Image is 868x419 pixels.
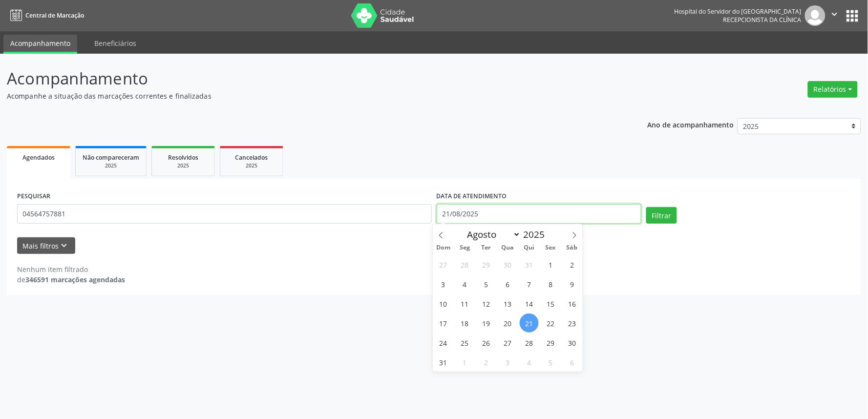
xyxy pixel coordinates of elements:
[434,274,453,293] span: Agosto 3, 2025
[563,294,582,313] span: Agosto 16, 2025
[563,314,582,333] span: Agosto 23, 2025
[563,255,582,274] span: Agosto 2, 2025
[498,294,517,313] span: Agosto 13, 2025
[22,153,55,162] span: Agendados
[675,7,802,16] div: Hospital do Servidor do [GEOGRAPHIC_DATA]
[17,204,432,224] input: Nome, código do beneficiário ou CPF
[477,353,496,372] span: Setembro 2, 2025
[87,35,143,52] a: Beneficiários
[541,294,560,313] span: Agosto 15, 2025
[498,274,517,293] span: Agosto 6, 2025
[540,245,561,251] span: Sex
[434,255,453,274] span: Julho 27, 2025
[17,274,125,285] div: de
[497,245,519,251] span: Qua
[520,314,539,333] span: Agosto 21, 2025
[520,353,539,372] span: Setembro 4, 2025
[17,189,50,204] label: PESQUISAR
[521,228,553,241] input: Year
[563,353,582,372] span: Setembro 6, 2025
[646,207,677,224] button: Filtrar
[541,353,560,372] span: Setembro 5, 2025
[563,333,582,352] span: Agosto 30, 2025
[498,353,517,372] span: Setembro 3, 2025
[437,204,641,224] input: Selecione um intervalo
[455,255,474,274] span: Julho 28, 2025
[541,274,560,293] span: Agosto 8, 2025
[7,91,605,101] p: Acompanhe a situação das marcações correntes e finalizadas
[434,353,453,372] span: Agosto 31, 2025
[498,333,517,352] span: Agosto 27, 2025
[477,314,496,333] span: Agosto 19, 2025
[59,240,70,251] i: keyboard_arrow_down
[723,16,802,24] span: Recepcionista da clínica
[437,189,507,204] label: DATA DE ATENDIMENTO
[17,264,125,274] div: Nenhum item filtrado
[25,11,84,20] span: Central de Marcação
[477,255,496,274] span: Julho 29, 2025
[83,162,139,169] div: 2025
[455,314,474,333] span: Agosto 18, 2025
[541,333,560,352] span: Agosto 29, 2025
[477,333,496,352] span: Agosto 26, 2025
[227,162,276,169] div: 2025
[7,66,605,91] p: Acompanhamento
[520,294,539,313] span: Agosto 14, 2025
[159,162,208,169] div: 2025
[7,7,84,23] a: Central de Marcação
[455,274,474,293] span: Agosto 4, 2025
[454,245,476,251] span: Seg
[235,153,268,162] span: Cancelados
[168,153,198,162] span: Resolvidos
[83,153,139,162] span: Não compareceram
[563,274,582,293] span: Agosto 9, 2025
[433,245,454,251] span: Dom
[25,275,125,284] strong: 346591 marcações agendadas
[541,314,560,333] span: Agosto 22, 2025
[541,255,560,274] span: Agosto 1, 2025
[520,333,539,352] span: Agosto 28, 2025
[561,245,583,251] span: Sáb
[826,5,844,26] button: 
[434,294,453,313] span: Agosto 10, 2025
[455,333,474,352] span: Agosto 25, 2025
[520,255,539,274] span: Julho 31, 2025
[520,274,539,293] span: Agosto 7, 2025
[477,274,496,293] span: Agosto 5, 2025
[434,333,453,352] span: Agosto 24, 2025
[477,294,496,313] span: Agosto 12, 2025
[648,118,734,130] p: Ano de acompanhamento
[805,5,826,26] img: img
[3,35,77,54] a: Acompanhamento
[476,245,497,251] span: Ter
[498,255,517,274] span: Julho 30, 2025
[844,7,861,24] button: apps
[455,294,474,313] span: Agosto 11, 2025
[17,237,75,254] button: Mais filtroskeyboard_arrow_down
[434,314,453,333] span: Agosto 17, 2025
[455,353,474,372] span: Setembro 1, 2025
[463,228,521,241] select: Month
[518,245,540,251] span: Qui
[808,81,858,98] button: Relatórios
[829,9,840,20] i: 
[498,314,517,333] span: Agosto 20, 2025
